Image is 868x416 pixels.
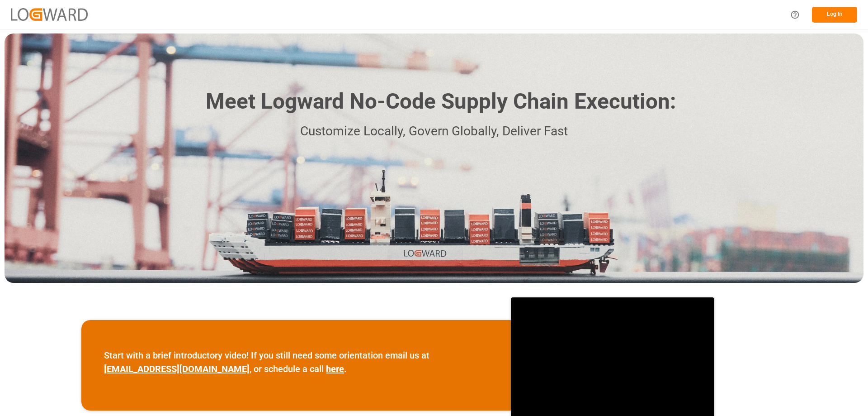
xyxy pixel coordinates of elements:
[812,7,857,23] button: Log In
[11,8,88,20] img: Logward_new_orange.png
[192,121,676,142] p: Customize Locally, Govern Globally, Deliver Fast
[785,5,805,25] button: Help Center
[104,363,250,374] a: [EMAIL_ADDRESS][DOMAIN_NAME]
[326,363,344,374] a: here
[104,349,488,376] p: Start with a brief introductory video! If you still need some orientation email us at , or schedu...
[206,86,676,118] h1: Meet Logward No-Code Supply Chain Execution:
